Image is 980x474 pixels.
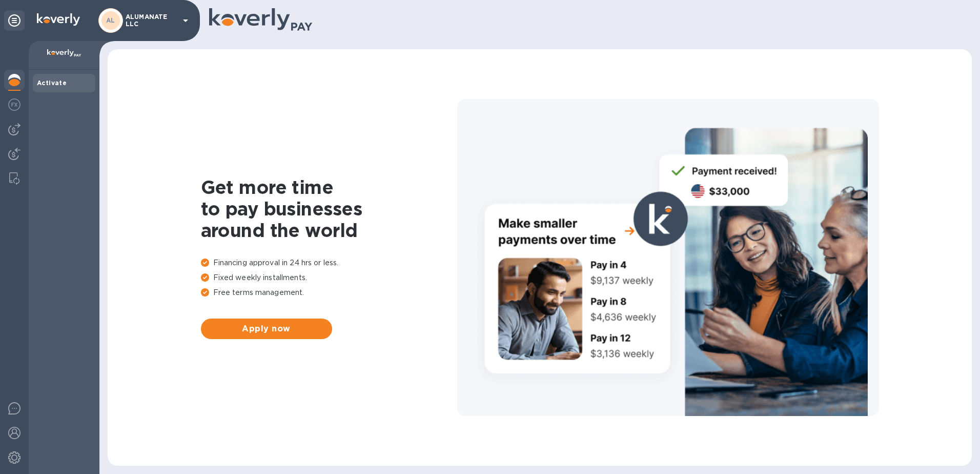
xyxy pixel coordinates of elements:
span: Apply now [209,323,324,335]
p: Free terms management. [201,287,457,298]
p: Fixed weekly installments. [201,272,457,283]
img: Logo [37,13,80,26]
img: Foreign exchange [8,98,21,111]
button: Apply now [201,319,332,339]
div: Unpin categories [4,10,25,31]
p: Financing approval in 24 hrs or less. [201,258,457,268]
iframe: Chat Widget [929,425,980,474]
p: ALUMANATE LLC [126,13,177,28]
b: Activate [37,79,67,87]
h1: Get more time to pay businesses around the world [201,176,457,241]
b: AL [106,16,115,24]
